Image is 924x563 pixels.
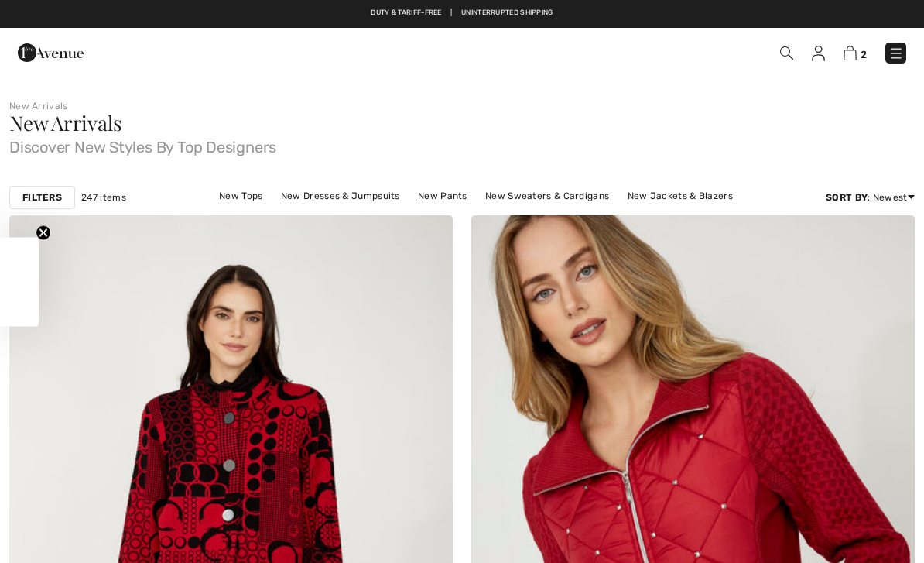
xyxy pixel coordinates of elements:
a: New Outerwear [466,206,553,226]
a: New Dresses & Jumpsuits [273,186,408,206]
a: New Skirts [399,206,463,226]
strong: Sort By [826,192,868,203]
span: Discover New Styles By Top Designers [9,133,915,155]
a: 1ère Avenue [18,44,84,59]
strong: Filters [22,191,62,204]
a: 2 [844,43,867,62]
div: : Newest [826,191,915,204]
img: Search [780,46,793,60]
a: New Jackets & Blazers [620,186,741,206]
img: Shopping Bag [844,46,857,60]
button: Close teaser [36,225,51,240]
a: New Sweaters & Cardigans [477,186,617,206]
img: Menu [888,46,904,61]
a: New Arrivals [9,101,68,112]
a: New Pants [410,186,475,206]
span: 247 items [81,191,126,204]
span: 2 [861,49,867,60]
a: New Tops [211,186,270,206]
span: New Arrivals [9,109,121,136]
img: My Info [812,46,825,61]
img: 1ère Avenue [18,37,84,68]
